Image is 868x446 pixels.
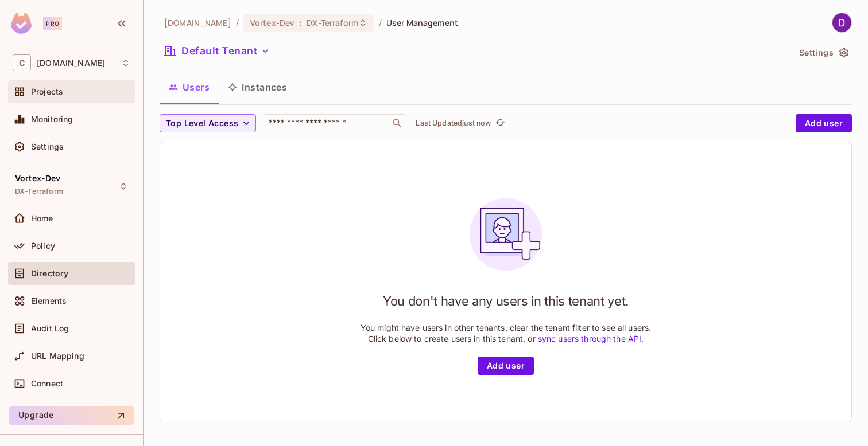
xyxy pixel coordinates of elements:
[495,118,505,129] span: refresh
[31,269,68,278] span: Directory
[31,379,63,388] span: Connect
[361,322,652,344] p: You might have users in other tenants, clear the tenant filter to see all users. Click below to c...
[9,406,134,425] button: Upgrade
[15,174,61,183] span: Vortex-Dev
[538,334,644,343] a: sync users through the API.
[299,18,303,28] span: :
[31,351,84,361] span: URL Mapping
[15,187,63,196] span: DX-Terraform
[491,116,507,130] span: Click to refresh data
[31,296,67,306] span: Elements
[307,17,358,28] span: DX-Terraform
[416,119,491,128] p: Last Updated just now
[160,42,274,60] button: Default Tenant
[31,87,63,96] span: Projects
[166,116,238,131] span: Top Level Access
[11,13,32,34] img: SReyMgAAAABJRU5ErkJggg==
[13,54,31,71] span: C
[478,357,534,375] button: Add user
[31,142,64,151] span: Settings
[386,17,458,28] span: User Management
[832,13,851,32] img: Dave Xiong
[160,73,219,101] button: Users
[43,17,62,30] div: Pro
[31,324,69,333] span: Audit Log
[219,73,296,101] button: Instances
[31,214,53,223] span: Home
[383,292,629,310] h1: You don't have any users in this tenant yet.
[164,17,231,28] span: the active workspace
[160,114,256,132] button: Top Level Access
[795,44,852,62] button: Settings
[493,116,507,130] button: refresh
[379,17,382,28] li: /
[31,241,55,251] span: Policy
[796,114,852,132] button: Add user
[250,17,294,28] span: Vortex-Dev
[37,58,105,68] span: Workspace: consoleconnect.com
[236,17,239,28] li: /
[31,115,73,124] span: Monitoring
